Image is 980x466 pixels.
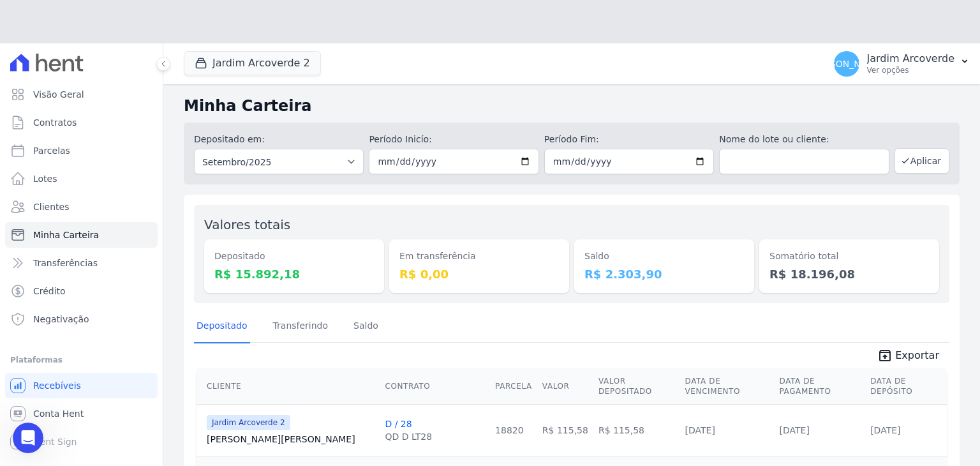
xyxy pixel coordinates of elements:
[867,52,954,65] p: Jardim Arcoverde
[214,250,374,263] dt: Depositado
[5,306,158,332] a: Negativação
[719,133,889,146] label: Nome do lote ou cliente:
[870,425,900,435] a: [DATE]
[271,310,331,343] a: Transferindo
[33,200,69,213] span: Clientes
[194,310,250,343] a: Depositado
[204,217,290,232] label: Valores totais
[495,425,524,435] a: 18820
[33,144,70,157] span: Parcelas
[780,425,810,435] a: [DATE]
[865,368,947,405] th: Data de Depósito
[584,266,744,283] dd: R$ 2.303,90
[33,407,84,420] span: Conta Hent
[867,65,954,75] p: Ver opções
[194,134,265,144] label: Depositado em:
[33,172,57,185] span: Lotes
[399,250,559,263] dt: Em transferência
[593,404,680,456] td: R$ 115,58
[33,116,77,129] span: Contratos
[537,368,593,405] th: Valor
[10,352,152,368] div: Plataformas
[5,110,158,135] a: Contratos
[33,257,98,269] span: Transferências
[5,250,158,276] a: Transferências
[490,368,537,405] th: Parcela
[809,59,883,68] span: [PERSON_NAME]
[5,373,158,398] a: Recebíveis
[351,310,381,343] a: Saldo
[197,368,380,405] th: Cliente
[5,82,158,107] a: Visão Geral
[769,266,929,283] dd: R$ 18.196,08
[584,250,744,263] dt: Saldo
[369,133,538,146] label: Período Inicío:
[593,368,680,405] th: Valor Depositado
[33,313,89,326] span: Negativação
[867,348,949,366] a: unarchive Exportar
[5,222,158,248] a: Minha Carteira
[685,425,715,435] a: [DATE]
[5,401,158,426] a: Conta Hent
[399,266,559,283] dd: R$ 0,00
[385,430,432,443] div: QD D LT28
[895,148,949,174] button: Aplicar
[214,266,374,283] dd: R$ 15.892,18
[769,250,929,263] dt: Somatório total
[824,46,980,82] button: [PERSON_NAME] Jardim Arcoverde Ver opções
[5,278,158,304] a: Crédito
[33,229,99,241] span: Minha Carteira
[544,133,714,146] label: Período Fim:
[33,379,81,392] span: Recebíveis
[33,285,66,297] span: Crédito
[895,348,939,363] span: Exportar
[380,368,490,405] th: Contrato
[33,88,84,101] span: Visão Geral
[5,194,158,220] a: Clientes
[537,404,593,456] td: R$ 115,58
[184,51,321,75] button: Jardim Arcoverde 2
[385,419,412,429] a: D / 28
[680,368,775,405] th: Data de Vencimento
[5,138,158,163] a: Parcelas
[13,423,43,453] iframe: Intercom live chat
[877,348,893,363] i: unarchive
[184,94,960,117] h2: Minha Carteira
[207,433,375,446] a: [PERSON_NAME][PERSON_NAME]
[775,368,866,405] th: Data de Pagamento
[207,415,290,430] span: Jardim Arcoverde 2
[5,166,158,192] a: Lotes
